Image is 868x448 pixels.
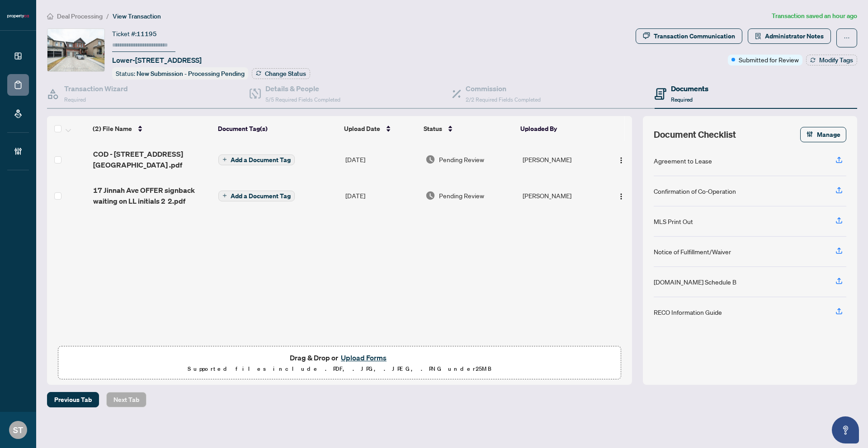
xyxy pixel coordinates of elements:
[265,83,340,94] h4: Details & People
[231,157,291,163] span: Add a Document Tag
[614,188,628,203] button: Logo
[636,28,742,44] button: Transaction Communication
[618,193,625,200] img: Logo
[517,116,602,141] th: Uploaded By
[654,156,712,166] div: Agreement to Lease
[222,193,227,198] span: plus
[817,127,840,142] span: Manage
[106,11,109,21] li: /
[654,277,736,287] div: [DOMAIN_NAME] Schedule B
[844,35,850,41] span: ellipsis
[654,128,736,141] span: Document Checklist
[231,193,291,199] span: Add a Document Tag
[64,96,86,103] span: Required
[342,141,422,177] td: [DATE]
[340,116,420,141] th: Upload Date
[671,96,693,103] span: Required
[654,186,736,196] div: Confirmation of Co-Operation
[439,191,484,201] span: Pending Review
[13,424,23,436] span: ST
[137,70,245,78] span: New Submission - Processing Pending
[64,364,615,374] p: Supported files include .PDF, .JPG, .JPEG, .PNG under 25 MB
[7,14,29,19] img: logo
[54,392,92,407] span: Previous Tab
[671,83,708,94] h4: Documents
[654,29,735,43] div: Transaction Communication
[214,116,340,141] th: Document Tag(s)
[654,307,722,317] div: RECO Information Guide
[806,55,857,65] button: Modify Tags
[739,55,799,65] span: Submitted for Review
[755,33,761,39] span: solution
[819,57,853,63] span: Modify Tags
[57,12,103,20] span: Deal Processing
[47,29,104,71] img: IMG-N12312811_1.jpg
[89,116,214,141] th: (2) File Name
[342,177,422,214] td: [DATE]
[466,83,541,94] h4: Commission
[344,124,380,134] span: Upload Date
[47,13,53,19] span: home
[614,152,628,167] button: Logo
[93,185,212,206] span: 17 Jinnah Ave OFFER signback waiting on LL initials 2 2.pdf
[113,12,161,20] span: View Transaction
[618,157,625,164] img: Logo
[106,392,146,407] button: Next Tab
[425,154,435,164] img: Document Status
[218,191,295,201] button: Add a Document Tag
[112,28,157,39] div: Ticket #:
[137,30,157,38] span: 11195
[772,11,857,21] article: Transaction saved an hour ago
[93,124,132,134] span: (2) File Name
[424,124,442,134] span: Status
[800,127,846,142] button: Manage
[338,352,389,364] button: Upload Forms
[832,416,859,443] button: Open asap
[265,96,340,103] span: 5/5 Required Fields Completed
[58,346,621,380] span: Drag & Drop orUpload FormsSupported files include .PDF, .JPG, .JPEG, .PNG under25MB
[64,83,128,94] h4: Transaction Wizard
[218,190,295,201] button: Add a Document Tag
[252,68,310,79] button: Change Status
[654,216,693,226] div: MLS Print Out
[654,247,731,257] div: Notice of Fulfillment/Waiver
[290,352,389,364] span: Drag & Drop or
[222,157,227,162] span: plus
[420,116,517,141] th: Status
[112,67,248,79] div: Status:
[519,141,605,177] td: [PERSON_NAME]
[425,191,435,201] img: Document Status
[765,29,824,43] span: Administrator Notes
[265,70,306,77] span: Change Status
[748,28,831,44] button: Administrator Notes
[439,154,484,164] span: Pending Review
[218,154,295,165] button: Add a Document Tag
[47,392,99,407] button: Previous Tab
[218,154,295,165] button: Add a Document Tag
[112,55,202,65] span: Lower-[STREET_ADDRESS]
[93,149,212,170] span: COD - [STREET_ADDRESS][GEOGRAPHIC_DATA] .pdf
[466,96,541,103] span: 2/2 Required Fields Completed
[519,177,605,214] td: [PERSON_NAME]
